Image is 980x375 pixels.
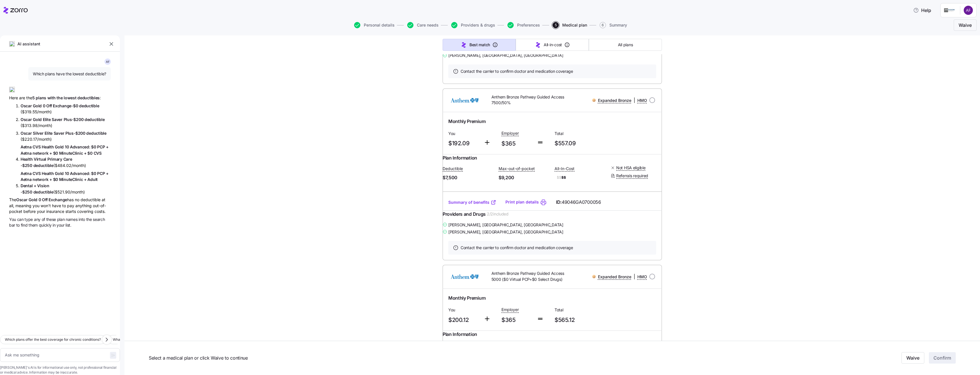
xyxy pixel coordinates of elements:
[609,23,627,27] span: Summary
[9,197,111,214] div: The has no deductible at all, meaning you won't have to pay anything out-of-pocket before your in...
[600,22,606,28] span: 6
[21,144,109,162] span: Aetna CVS Health Gold 10 Advanced: $0 PCP + Aetna network + $0 MinuteClinic + $0 CVS Health Virtu...
[9,41,15,47] img: ai-icon.png
[616,173,648,179] span: Referrals required
[443,154,477,162] span: Plan Information
[487,211,509,217] span: 2 / 2 included
[448,307,479,313] span: You
[598,98,631,103] span: Expanded Bronze
[618,42,633,48] span: All plans
[448,315,479,325] span: $200.12
[17,41,41,47] span: AI assistant
[73,103,99,108] span: $0 deductible
[5,337,101,342] span: Which plans offer the best coverage for chronic conditions?
[556,199,601,206] span: ID:
[21,131,74,136] span: Oscar Silver Elite Saver Plus
[499,166,535,172] span: Max-out-of-pocket
[33,71,106,77] span: Which plans have the lowest deductible?
[447,270,482,283] img: Anthem
[954,19,977,31] button: Waive
[562,23,587,27] span: Medical plan
[553,22,587,28] button: 5Medical plan
[600,22,627,28] button: 6Summary
[501,315,532,325] span: $365
[555,307,603,313] span: Total
[964,6,973,15] img: 4aaff463fd69d21550115be18f7d9c25
[461,68,573,74] span: Contact the carrier to confirm doctor and medication coverage
[929,352,956,364] button: Confirm
[616,165,646,171] span: Not HSA eligible
[447,93,482,107] img: Anthem
[73,117,105,122] span: $200 deductible
[354,22,395,28] button: Personal details
[113,337,162,342] span: What does HSA eligible mean?
[461,245,573,251] span: Contact the carrier to confirm doctor and medication coverage
[21,130,111,142] li: - ($220.17/month)
[507,22,540,28] button: Preferences
[16,197,67,202] span: Oscar Gold 0 Off Exchange
[506,22,540,28] a: Preferences
[913,7,931,14] span: Help
[901,352,924,364] button: Waive
[32,95,100,100] span: 5 plans with the lowest deductibles
[448,53,563,58] span: [PERSON_NAME] , [GEOGRAPHIC_DATA], [GEOGRAPHIC_DATA]
[592,273,647,280] div: |
[469,42,490,48] span: Best match
[544,42,562,48] span: All-in-cost
[959,22,972,29] span: Waive
[553,22,559,28] span: 5
[443,331,477,338] span: Plan Information
[501,130,519,136] span: Employer
[21,144,111,169] li: - ($484.02/month)
[637,274,647,280] span: HMO
[501,307,519,312] span: Employer
[555,139,603,148] span: $557.09
[417,23,439,27] span: Care needs
[21,116,111,128] li: - ($313.98/month)
[491,271,568,282] span: Anthem Bronze Pathway Guided Access 5000 ($0 Virtual PCP+$0 Select Drugs)
[149,354,685,362] span: Select a medical plan or click Waive to continue
[448,139,479,148] span: $192.09
[353,22,395,28] a: Personal details
[22,189,53,194] span: $250 deductible
[9,87,15,92] img: ai-icon.png
[450,22,495,28] a: Providers & drugs
[21,103,71,108] span: Oscar Gold 0 Off Exchange
[448,295,485,302] span: Monthly Premium
[448,222,563,228] span: [PERSON_NAME] , [GEOGRAPHIC_DATA], [GEOGRAPHIC_DATA]
[451,22,495,28] button: Providers & drugs
[505,199,539,205] a: Print plan details
[499,174,550,181] span: $9,200
[448,118,485,125] span: Monthly Premium
[551,22,587,28] a: 5Medical plan
[448,229,563,235] span: [PERSON_NAME] , [GEOGRAPHIC_DATA], [GEOGRAPHIC_DATA]
[21,171,109,188] span: Aetna CVS Health Gold 10 Advanced: $0 PCP + Aetna network + $0 MinuteClinic + Adult Dental + Vision
[9,217,105,228] span: You can type any of these plan names into the search bar to find them quickly in your list.
[491,94,568,106] span: Anthem Bronze Pathway Guided Access 7500/50%
[637,98,647,103] span: HMO
[909,5,936,16] button: Help
[106,60,110,63] span: A F
[555,315,603,325] span: $565.12
[448,131,479,136] span: You
[443,174,494,181] span: $7,500
[944,7,955,14] img: Employer logo
[75,131,107,136] span: $200 deductible
[443,166,463,172] span: Deductible
[592,97,647,104] div: |
[9,82,111,101] div: Here are the :
[598,274,631,280] span: Expanded Bronze
[517,23,540,27] span: Preferences
[21,103,111,115] li: - ($319.55/month)
[933,355,951,362] span: Confirm
[557,175,561,180] span: $$
[555,166,575,172] span: All-In-Cost
[501,139,532,148] span: $365
[21,170,111,195] li: - ($521.90/month)
[448,199,496,205] a: Summary of benefits
[443,211,486,218] span: Providers and Drugs
[461,23,495,27] span: Providers & drugs
[364,23,395,27] span: Personal details
[21,117,72,122] span: Oscar Gold Elite Saver Plus
[906,355,919,362] span: Waive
